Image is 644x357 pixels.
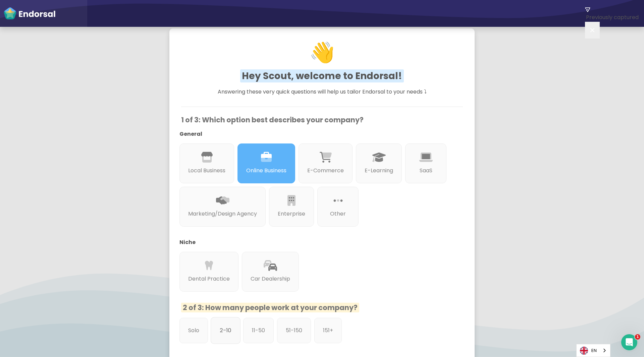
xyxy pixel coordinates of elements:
[179,130,454,138] p: General
[188,167,225,175] p: Local Business
[181,115,364,125] span: 1 of 3: Which option best describes your company?
[181,303,359,312] span: 2 of 3: How many people work at your company?
[286,326,302,335] p: 51-150
[577,344,610,357] a: EN
[251,275,290,283] p: Car Dealership
[365,167,393,175] p: E-Learning
[240,69,404,82] span: Hey Scout, welcome to Endorsal!
[3,7,56,20] img: endorsal-logo-white@2x.png
[252,326,265,335] p: 11-50
[188,275,230,283] p: Dental Practice
[220,326,231,335] p: 2-10
[278,210,305,218] p: Enterprise
[246,167,286,175] p: Online Business
[307,167,344,175] p: E-Commerce
[576,344,610,357] div: Language
[576,344,610,357] aside: Language selected: English
[414,167,438,175] p: SaaS
[179,238,454,246] p: Niche
[326,210,350,218] p: Other
[188,210,257,218] p: Marketing/Design Agency
[218,88,427,96] span: Answering these very quick questions will help us tailor Endorsal to your needs ⤵︎
[323,326,333,335] p: 151+
[635,334,640,340] span: 1
[621,334,637,350] iframe: Intercom live chat
[183,5,462,100] h1: 👋
[188,326,199,335] p: Solo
